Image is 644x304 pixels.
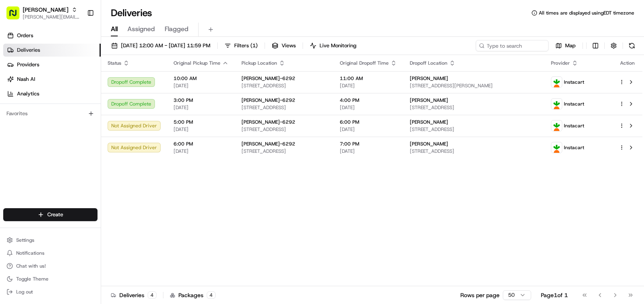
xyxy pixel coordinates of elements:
button: Filters(1) [221,40,261,51]
span: Create [47,211,63,218]
span: [DATE] [340,126,397,133]
span: Chat with us! [16,263,46,269]
span: All times are displayed using EDT timezone [539,10,634,16]
span: [PERSON_NAME]-6292 [241,97,295,103]
span: [DATE] [174,148,229,154]
span: Instacart [564,122,584,129]
span: [DATE] [174,126,229,133]
a: Providers [3,58,101,71]
span: 7:00 PM [340,141,397,147]
span: Providers [17,61,39,68]
div: Packages [170,291,216,299]
span: [STREET_ADDRESS] [241,104,327,111]
span: [PERSON_NAME]-6292 [241,141,295,147]
div: Action [619,60,636,66]
span: Assigned [127,24,155,34]
span: [STREET_ADDRESS][PERSON_NAME] [410,82,538,89]
span: All [111,24,118,34]
a: Nash AI [3,73,101,86]
span: Flagged [165,24,189,34]
span: Status [108,60,121,66]
img: profile_instacart_ahold_partner.png [551,77,562,87]
span: Instacart [564,101,584,107]
span: [PERSON_NAME]-6292 [241,119,295,125]
span: [STREET_ADDRESS] [241,148,327,154]
span: Orders [17,32,33,39]
span: Deliveries [17,46,40,54]
button: Log out [3,286,97,298]
span: Log out [16,289,33,295]
span: Nash AI [17,76,35,83]
button: [PERSON_NAME] [23,6,68,14]
span: Live Monitoring [320,42,356,49]
span: 4:00 PM [340,97,397,103]
input: Type to search [476,40,549,51]
span: 11:00 AM [340,75,397,82]
span: [DATE] [174,82,229,89]
button: [PERSON_NAME][PERSON_NAME][EMAIL_ADDRESS][PERSON_NAME][DOMAIN_NAME] [3,3,84,23]
p: Rows per page [460,291,500,299]
button: Toggle Theme [3,273,97,285]
span: [DATE] [340,104,397,111]
a: Orders [3,29,101,42]
img: profile_instacart_ahold_partner.png [551,142,562,153]
span: Original Dropoff Time [340,60,389,66]
span: Pickup Location [241,60,277,66]
span: Dropoff Location [410,60,447,66]
span: [PERSON_NAME] [410,75,448,82]
span: [STREET_ADDRESS] [410,104,538,111]
span: [STREET_ADDRESS] [410,126,538,133]
a: Deliveries [3,44,101,57]
span: Filters [234,42,258,49]
span: Settings [16,237,34,243]
span: [DATE] 12:00 AM - [DATE] 11:59 PM [121,42,210,49]
img: profile_instacart_ahold_partner.png [551,99,562,109]
span: [STREET_ADDRESS] [241,126,327,133]
span: Original Pickup Time [174,60,220,66]
div: Page 1 of 1 [541,291,568,299]
span: ( 1 ) [250,42,258,49]
button: [DATE] 12:00 AM - [DATE] 11:59 PM [108,40,214,51]
span: [DATE] [340,82,397,89]
button: Settings [3,234,97,246]
button: Views [268,40,299,51]
span: [STREET_ADDRESS] [410,148,538,154]
button: Chat with us! [3,260,97,272]
span: [PERSON_NAME] [410,97,448,103]
span: Views [282,42,296,49]
span: Instacart [564,144,584,151]
span: [PERSON_NAME]-6292 [241,75,295,82]
button: Create [3,208,97,221]
span: Instacart [564,79,584,85]
span: Toggle Theme [16,276,49,282]
div: 4 [207,291,216,299]
button: Map [552,40,579,51]
a: Analytics [3,87,101,100]
span: 10:00 AM [174,75,229,82]
span: 6:00 PM [340,119,397,125]
button: [PERSON_NAME][EMAIL_ADDRESS][PERSON_NAME][DOMAIN_NAME] [23,14,80,20]
span: [STREET_ADDRESS] [241,82,327,89]
button: Notifications [3,247,97,259]
img: profile_instacart_ahold_partner.png [551,120,562,131]
span: [DATE] [174,104,229,111]
span: [PERSON_NAME] [410,119,448,125]
button: Refresh [626,40,638,51]
span: [DATE] [340,148,397,154]
div: Favorites [3,107,97,120]
span: 3:00 PM [174,97,229,103]
div: 4 [148,291,157,299]
span: [PERSON_NAME] [410,141,448,147]
button: Live Monitoring [306,40,360,51]
span: Notifications [16,250,44,256]
span: Provider [551,60,570,66]
span: 6:00 PM [174,141,229,147]
span: Map [565,42,576,49]
div: Deliveries [111,291,157,299]
span: Analytics [17,90,39,97]
span: 5:00 PM [174,119,229,125]
h1: Deliveries [111,6,152,19]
